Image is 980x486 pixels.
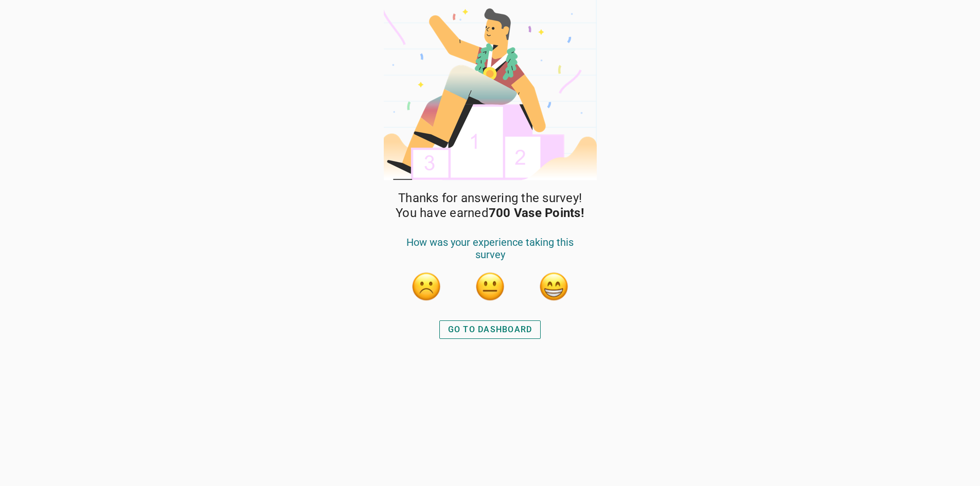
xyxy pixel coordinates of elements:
span: You have earned [396,206,584,221]
strong: 700 Vase Points! [489,206,584,220]
div: GO TO DASHBOARD [448,323,532,336]
div: How was your experience taking this survey [395,236,586,271]
button: GO TO DASHBOARD [439,320,541,339]
span: Thanks for answering the survey! [398,191,582,206]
